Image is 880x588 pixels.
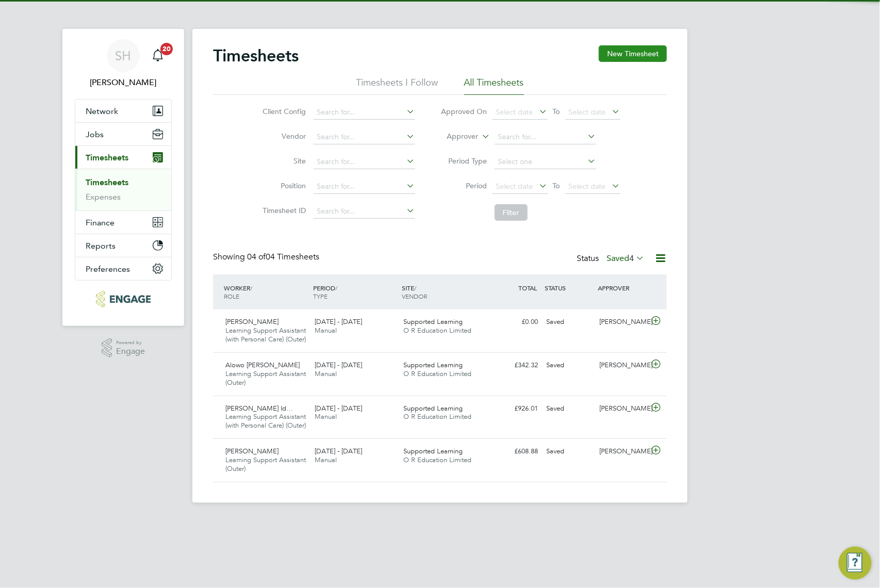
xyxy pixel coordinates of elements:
div: Timesheets [75,169,171,210]
input: Search for... [314,105,415,120]
span: [DATE] - [DATE] [315,404,362,413]
span: Select date [569,182,606,191]
div: Status [577,252,646,266]
button: Reports [75,234,171,257]
span: / [335,284,337,292]
span: Learning Support Assistant (Outer) [225,455,306,473]
div: SITE [400,279,489,305]
a: 20 [148,39,168,72]
h2: Timesheets [213,45,299,66]
span: Engage [116,347,145,356]
a: Go to home page [75,291,172,307]
span: Jobs [86,129,104,139]
span: / [250,284,252,292]
input: Search for... [314,155,415,169]
a: SH[PERSON_NAME] [75,39,172,89]
div: APPROVER [596,279,649,297]
span: Learning Support Assistant (with Personal Care) (Outer) [225,326,306,344]
span: To [550,105,563,118]
span: Manual [315,369,337,378]
span: Supported Learning [404,317,463,326]
button: Finance [75,211,171,234]
input: Select one [495,155,596,169]
span: 04 of [247,252,266,262]
label: Period [441,181,487,190]
div: [PERSON_NAME] [596,443,649,460]
span: O R Education Limited [404,326,472,335]
label: Vendor [260,132,306,141]
button: Network [75,100,171,122]
input: Search for... [314,179,415,194]
button: Filter [495,204,528,221]
span: Manual [315,412,337,421]
div: [PERSON_NAME] [596,314,649,331]
span: [PERSON_NAME] Id… [225,404,293,413]
span: Stacey Huntley [75,76,172,89]
span: 04 Timesheets [247,252,319,262]
div: Showing [213,252,321,263]
span: Learning Support Assistant (Outer) [225,369,306,387]
div: [PERSON_NAME] [596,400,649,417]
span: 20 [160,43,173,55]
span: / [415,284,417,292]
div: Saved [542,357,596,374]
span: Manual [315,455,337,464]
span: Supported Learning [404,404,463,413]
label: Position [260,181,306,190]
label: Approver [432,132,479,142]
span: TYPE [313,292,328,300]
label: Approved On [441,107,487,116]
div: STATUS [542,279,596,297]
span: Select date [496,182,533,191]
img: axcis-logo-retina.png [96,291,151,307]
a: Expenses [86,192,121,202]
span: TOTAL [518,284,537,292]
div: [PERSON_NAME] [596,357,649,374]
span: Select date [496,107,533,117]
nav: Main navigation [62,29,184,326]
button: Engage Resource Center [839,547,872,580]
div: Saved [542,443,596,460]
span: O R Education Limited [404,369,472,378]
span: To [550,179,563,192]
label: Site [260,156,306,166]
span: [DATE] - [DATE] [315,361,362,369]
li: Timesheets I Follow [356,76,438,95]
span: VENDOR [402,292,428,300]
button: New Timesheet [599,45,667,62]
span: ROLE [224,292,239,300]
span: Manual [315,326,337,335]
button: Timesheets [75,146,171,169]
span: Reports [86,241,116,251]
span: [PERSON_NAME] [225,317,279,326]
div: WORKER [221,279,311,305]
span: [DATE] - [DATE] [315,317,362,326]
span: [DATE] - [DATE] [315,447,362,455]
span: Finance [86,218,115,227]
input: Search for... [314,130,415,144]
span: Network [86,106,118,116]
label: Timesheet ID [260,206,306,215]
span: Select date [569,107,606,117]
label: Saved [607,253,644,264]
span: O R Education Limited [404,412,472,421]
span: Supported Learning [404,361,463,369]
label: Period Type [441,156,487,166]
span: O R Education Limited [404,455,472,464]
div: £0.00 [488,314,542,331]
div: £608.88 [488,443,542,460]
span: 4 [629,253,634,264]
a: Powered byEngage [102,338,145,358]
button: Jobs [75,123,171,145]
div: Saved [542,314,596,331]
input: Search for... [495,130,596,144]
span: Alowo [PERSON_NAME] [225,361,300,369]
span: SH [116,49,132,62]
span: Timesheets [86,153,128,162]
input: Search for... [314,204,415,219]
span: Learning Support Assistant (with Personal Care) (Outer) [225,412,306,430]
button: Preferences [75,257,171,280]
label: Client Config [260,107,306,116]
div: Saved [542,400,596,417]
span: Powered by [116,338,145,347]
